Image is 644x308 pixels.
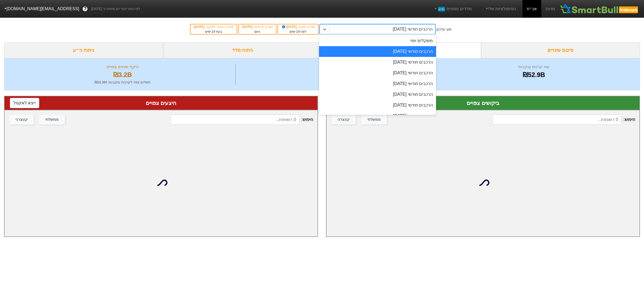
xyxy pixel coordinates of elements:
[435,70,633,80] div: ₪52.9B
[45,117,59,123] div: ממשלתי
[281,25,298,29] span: [DATE]
[11,80,234,85] div: תשלום צפוי לקרנות עוקבות : ₪35.9M
[170,115,299,125] input: 0 רשומות...
[393,26,433,32] div: הרכבים חודשי [DATE]
[11,64,234,70] div: היקף שינויים צפויים
[193,24,234,29] div: תאריך כניסה לתוקף :
[361,115,387,124] button: ממשלתי
[319,68,436,78] div: הרכבים חודשי [DATE]
[319,89,436,100] div: הרכבים חודשי [DATE]
[11,70,234,80] div: ₪3.2B
[91,6,140,12] span: לפי נתוני סוף יום מתאריך [DATE]
[155,176,167,189] img: loading...
[163,42,322,58] div: ניתוח מדד
[170,115,313,125] span: חיפוש :
[39,115,65,124] button: ממשלתי
[338,117,350,123] div: קונצרני
[9,115,34,124] button: קונצרני
[319,100,436,111] div: הרכבים חודשי [DATE]
[481,42,640,58] div: סיכום שינויים
[492,115,621,125] input: 0 רשומות...
[437,27,451,32] div: סוג עדכון
[237,70,432,80] div: 576
[237,64,432,70] div: מספר ניירות ערך
[438,7,445,12] span: חדש
[319,46,436,57] div: הרכבים חודשי [DATE]
[331,115,356,124] button: קונצרני
[254,30,260,34] span: היום
[193,29,234,34] div: בעוד ימים
[332,99,634,107] div: ביקושים צפויים
[242,25,254,29] span: [DATE]
[281,29,315,34] div: לפני ימים
[211,30,215,34] span: 14
[16,117,28,123] div: קונצרני
[281,24,315,29] div: תאריך קובע :
[84,5,87,13] span: ?
[482,3,518,14] a: הסימולציות שלי
[194,25,205,29] span: [DATE]
[10,99,312,107] div: היצעים צפויים
[492,115,635,125] span: חיפוש :
[296,30,299,34] span: 14
[319,111,436,121] div: הרכבים חודשי [DATE]
[477,176,489,189] img: loading...
[431,3,474,14] a: מדדים נוספיםחדש
[319,35,436,46] div: משקלים יומי
[435,64,633,70] div: שווי קרנות עוקבות
[559,3,640,14] img: SmartBull
[319,78,436,89] div: הרכבים חודשי [DATE]
[241,24,273,29] div: תאריך פרסום :
[10,98,39,108] button: ייצא לאקסל
[367,117,381,123] div: ממשלתי
[319,57,436,68] div: הרכבים חודשי [DATE]
[4,42,163,58] div: ניתוח ני״ע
